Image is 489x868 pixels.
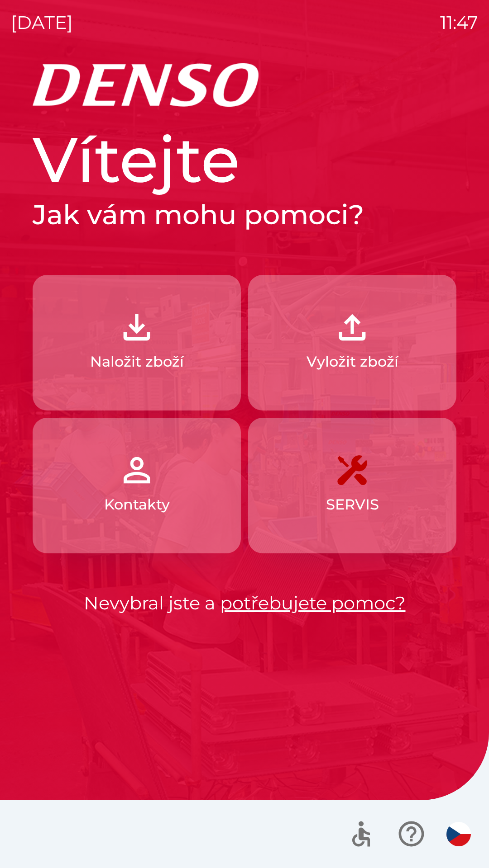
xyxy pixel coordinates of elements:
[117,450,157,490] img: 072f4d46-cdf8-44b2-b931-d189da1a2739.png
[326,494,379,515] p: SERVIS
[248,418,456,553] button: SERVIS
[33,590,456,617] p: Nevybral jste a
[90,351,184,373] p: Naložit zboží
[307,351,398,373] p: Vyložit zboží
[33,63,456,107] img: Logo
[220,592,406,614] a: potřebujete pomoc?
[104,494,170,515] p: Kontakty
[11,9,73,36] p: [DATE]
[117,307,157,347] img: 918cc13a-b407-47b8-8082-7d4a57a89498.png
[248,275,456,410] button: Vyložit zboží
[446,822,471,846] img: cs flag
[332,307,372,347] img: 2fb22d7f-6f53-46d3-a092-ee91fce06e5d.png
[440,9,478,36] p: 11:47
[33,198,456,231] h2: Jak vám mohu pomoci?
[33,418,241,553] button: Kontakty
[33,275,241,410] button: Naložit zboží
[332,450,372,490] img: 7408382d-57dc-4d4c-ad5a-dca8f73b6e74.png
[33,121,456,198] h1: Vítejte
